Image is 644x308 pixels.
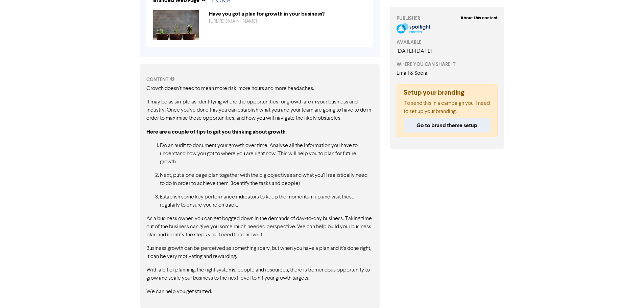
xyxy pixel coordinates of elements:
div: [DATE] - [DATE] [397,47,498,55]
div: https://public2.bomamarketing.com/cp/6a1HZXtJFnJQQnPEIgau9A?sa=9M1yHRFN [204,18,371,25]
p: Do an audit to document your growth over time. Analyse all the information you have to understand... [160,142,373,166]
div: WHERE YOU CAN SHARE IT [397,61,498,68]
strong: Here are a couple of tips to get you thinking about growth [146,128,286,135]
p: To send this in a campaign you'll need to set up your branding. [404,99,491,116]
p: We can help you get started. [146,288,373,296]
div: Have you got a plan for growth in your business? [204,10,371,18]
p: Growth doesn’t need to mean more risk, more hours and more headaches. [146,85,373,93]
p: Establish some key performance indicators to keep the momentum up and visit these regularly to en... [160,193,373,209]
button: Go to brand theme setup [404,118,491,133]
a: [URL][DOMAIN_NAME] [209,19,257,24]
div: CONTENT [146,76,373,83]
div: Email & Social [397,69,498,77]
p: : [146,128,373,136]
p: Business growth can be perceived as something scary, but when you have a plan and it’s done right... [146,244,373,261]
h5: Setup your branding [404,89,491,97]
iframe: Chat Widget [610,276,644,308]
p: As a business owner, you can get bogged down in the demands of day-to-day business. Taking time o... [146,215,373,239]
p: With a bit of planning, the right systems, people and resources, there is tremendous opportunity ... [146,266,373,282]
p: Next, put a one page plan together with the big objectives and what you’ll realistically need to ... [160,171,373,188]
div: PUBLISHER [397,15,498,22]
div: AVAILABLE [397,39,498,46]
p: It may be as simple as identifying where the opportunities for growth are in your business and in... [146,98,373,122]
strong: About this content [460,15,498,21]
